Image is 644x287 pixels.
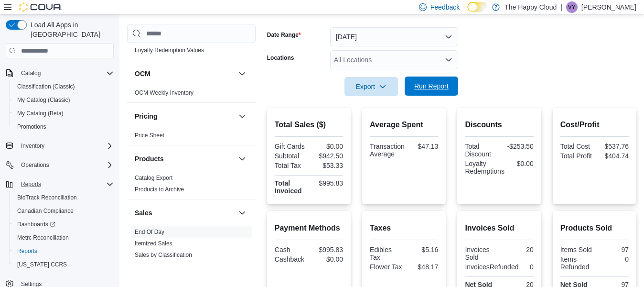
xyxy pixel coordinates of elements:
a: Sales by Classification [135,252,192,258]
h3: Sales [135,208,152,218]
span: Classification (Classic) [13,81,114,92]
a: Promotions [13,121,50,132]
div: Transaction Average [370,143,405,158]
span: OCM Weekly Inventory [135,89,193,97]
div: $47.13 [408,143,439,150]
span: Dashboards [13,219,114,230]
div: Invoices Sold [465,246,497,261]
h3: Pricing [135,111,157,121]
span: Price Sheet [135,132,164,139]
a: Dashboards [13,219,59,230]
div: 97 [596,246,629,254]
span: Run Report [414,81,449,91]
div: Gift Cards [275,143,307,150]
h3: Products [135,154,164,164]
span: My Catalog (Beta) [17,110,64,117]
h2: Payment Methods [275,222,343,234]
span: Itemized Sales [135,240,172,247]
span: Sales by Classification [135,251,192,259]
a: Loyalty Redemption Values [135,47,204,54]
h2: Average Spent [370,119,438,131]
span: Canadian Compliance [13,205,114,217]
img: Cova [19,2,62,12]
span: Reports [21,180,41,188]
div: Loyalty Redemptions [465,160,504,175]
button: Open list of options [445,56,452,64]
button: OCM [135,69,235,78]
div: InvoicesRefunded [465,263,518,271]
a: Metrc Reconciliation [13,232,73,243]
span: Dark Mode [467,12,468,12]
a: BioTrack Reconciliation [13,192,81,203]
a: Catalog Export [135,175,172,181]
div: $995.83 [311,179,343,187]
span: Reports [13,245,114,257]
button: Inventory [17,140,48,152]
button: Operations [2,158,118,172]
div: -$253.50 [501,143,534,150]
div: $537.76 [596,143,629,150]
div: Total Profit [560,152,593,160]
div: $53.33 [311,162,343,169]
a: Dashboards [10,218,118,231]
span: My Catalog (Classic) [13,94,114,106]
button: Reports [10,244,118,258]
button: Products [236,153,248,165]
button: Catalog [2,66,118,80]
div: $404.74 [596,152,629,160]
div: Flower Tax [370,263,402,271]
a: Itemized Sales [135,240,172,247]
span: Promotions [13,121,114,132]
span: Feedback [430,2,460,12]
h2: Invoices Sold [465,222,533,234]
span: Classification (Classic) [17,83,75,90]
span: Operations [17,159,114,171]
a: Price Sheet [135,132,164,139]
span: Promotions [17,123,46,131]
span: Inventory [21,142,44,150]
span: Dashboards [17,221,55,228]
span: My Catalog (Classic) [17,96,70,104]
button: Canadian Compliance [10,204,118,218]
div: $0.00 [311,255,343,263]
button: Sales [135,208,235,218]
div: $5.16 [406,246,439,254]
div: Total Tax [275,162,307,169]
span: [US_STATE] CCRS [17,261,67,268]
button: Pricing [135,111,235,121]
p: [PERSON_NAME] [581,1,636,13]
h2: Total Sales ($) [275,119,343,131]
a: [US_STATE] CCRS [13,259,71,270]
button: Reports [2,177,118,191]
div: $942.50 [311,152,343,160]
button: Export [344,77,398,96]
div: Vivian Yattaw [566,1,578,13]
a: Classification (Classic) [13,81,79,92]
div: Products [127,172,256,199]
span: BioTrack Reconciliation [13,192,114,203]
div: Items Refunded [560,255,593,271]
span: Load All Apps in [GEOGRAPHIC_DATA] [27,20,114,39]
div: Cashback [275,255,307,263]
button: My Catalog (Beta) [10,107,118,120]
h2: Products Sold [560,222,629,234]
button: Classification (Classic) [10,80,118,93]
span: BioTrack Reconciliation [17,194,77,201]
a: My Catalog (Classic) [13,94,74,106]
label: Locations [267,54,294,62]
span: Metrc Reconciliation [13,232,114,243]
button: OCM [236,68,248,79]
button: Promotions [10,120,118,133]
button: Sales [236,207,248,219]
div: $0.00 [311,143,343,150]
span: Catalog [17,67,114,79]
button: [DATE] [330,27,458,46]
span: Catalog Export [135,174,172,182]
span: Export [350,77,392,96]
span: Metrc Reconciliation [17,234,69,242]
button: My Catalog (Classic) [10,93,118,107]
button: BioTrack Reconciliation [10,191,118,204]
div: 20 [501,246,534,254]
span: Catalog [21,69,41,77]
button: Catalog [17,67,44,79]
